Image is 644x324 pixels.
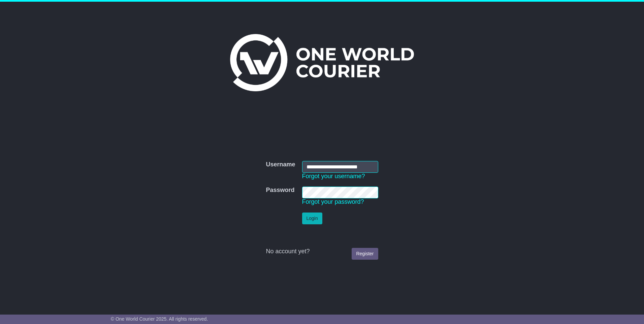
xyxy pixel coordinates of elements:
a: Forgot your username? [302,173,365,180]
a: Forgot your password? [302,198,364,205]
div: No account yet? [266,248,378,255]
label: Username [266,161,295,168]
button: Login [302,213,322,224]
img: One World [230,34,414,91]
a: Register [352,248,378,260]
label: Password [266,187,294,194]
span: © One World Courier 2025. All rights reserved. [111,316,208,322]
